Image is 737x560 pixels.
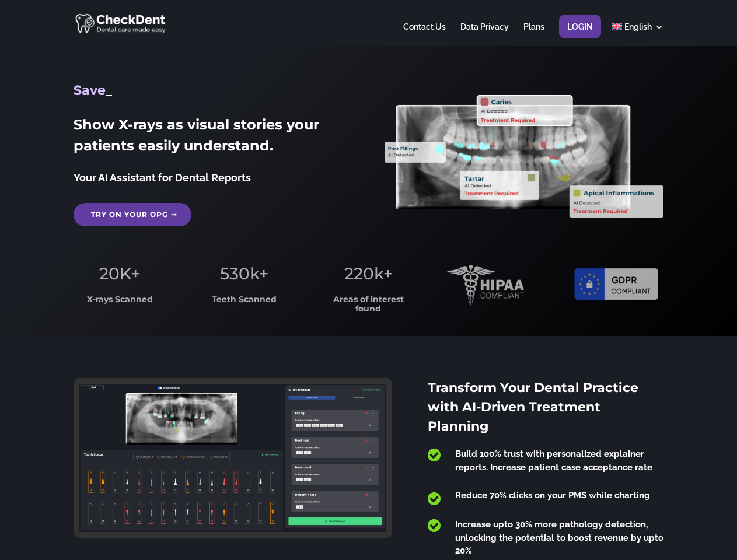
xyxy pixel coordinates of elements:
[344,264,393,283] span: 220k+
[428,491,441,506] span: 
[385,95,663,218] img: X_Ray_annotated
[74,82,106,98] span: Save
[612,23,663,45] a: English
[428,380,638,434] span: Transform Your Dental Practice with AI-Driven Treatment Planning
[428,447,441,463] span: 
[428,518,441,533] span: 
[75,12,167,34] img: CheckDent AI
[455,490,650,501] span: Reduce 70% clicks on your PMS while charting
[403,23,446,45] a: Contact Us
[220,264,268,283] span: 530k+
[99,264,140,283] span: 20K+
[455,519,663,556] span: Increase upto 30% more pathology detection, unlocking the potential to boost revenue by upto 20%
[455,449,652,473] span: Build 100% trust with personalized explainer reports. Increase patient case acceptance rate
[74,203,191,226] a: Try on your OPG
[74,114,352,162] h2: Show X-rays as visual stories your patients easily understand.
[523,23,544,45] a: Plans
[323,295,415,319] h3: Areas of interest found
[624,22,652,32] span: English
[567,23,593,45] a: Login
[74,171,251,184] span: Your AI Assistant for Dental Reports
[460,23,509,45] a: Data Privacy
[106,82,112,98] span: _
